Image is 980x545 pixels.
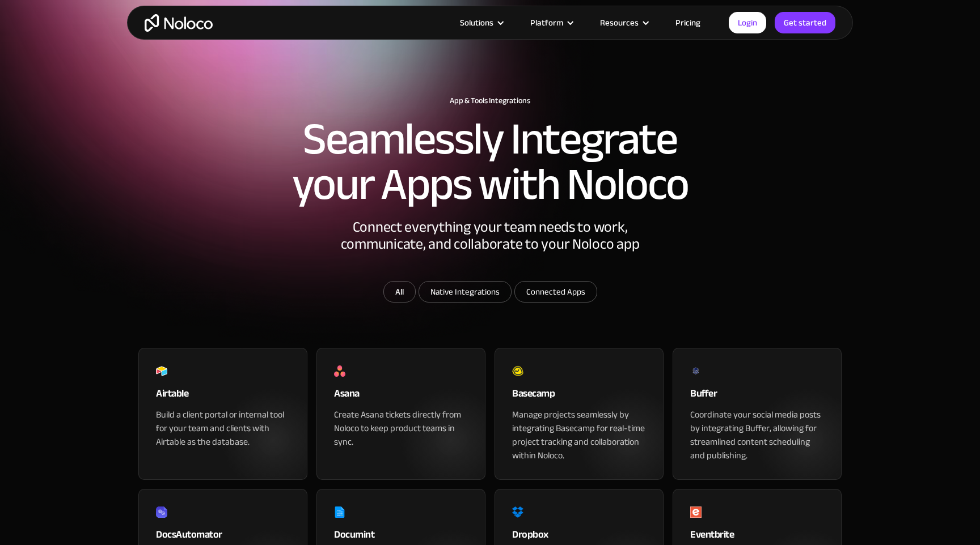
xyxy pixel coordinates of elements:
div: Solutions [460,15,493,30]
div: Coordinate your social media posts by integrating Buffer, allowing for streamlined content schedu... [690,408,824,462]
a: Pricing [661,15,715,30]
div: Solutions [446,15,516,30]
h2: Seamlessly Integrate your Apps with Noloco [292,117,688,207]
a: BasecampManage projects seamlessly by integrating Basecamp for real-time project tracking and col... [495,348,664,480]
div: Asana [334,385,468,408]
div: Basecamp [512,385,646,408]
a: Get started [775,12,835,33]
div: Airtable [156,385,290,408]
h1: App & Tools Integrations [138,96,842,105]
form: Email Form [263,281,717,305]
div: Create Asana tickets directly from Noloco to keep product teams in sync. [334,408,468,449]
a: AirtableBuild a client portal or internal tool for your team and clients with Airtable as the dat... [138,348,307,480]
a: Login [729,12,766,33]
div: Manage projects seamlessly by integrating Basecamp for real-time project tracking and collaborati... [512,408,646,462]
a: BufferCoordinate your social media posts by integrating Buffer, allowing for streamlined content ... [673,348,842,480]
a: AsanaCreate Asana tickets directly from Noloco to keep product teams in sync. [316,348,485,480]
div: Resources [600,15,639,30]
div: Platform [516,15,586,30]
div: Resources [586,15,661,30]
div: Build a client portal or internal tool for your team and clients with Airtable as the database. [156,408,290,449]
div: Buffer [690,385,824,408]
div: Connect everything your team needs to work, communicate, and collaborate to your Noloco app [320,219,660,281]
a: home [145,14,213,32]
a: All [383,281,416,303]
div: Platform [530,15,563,30]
